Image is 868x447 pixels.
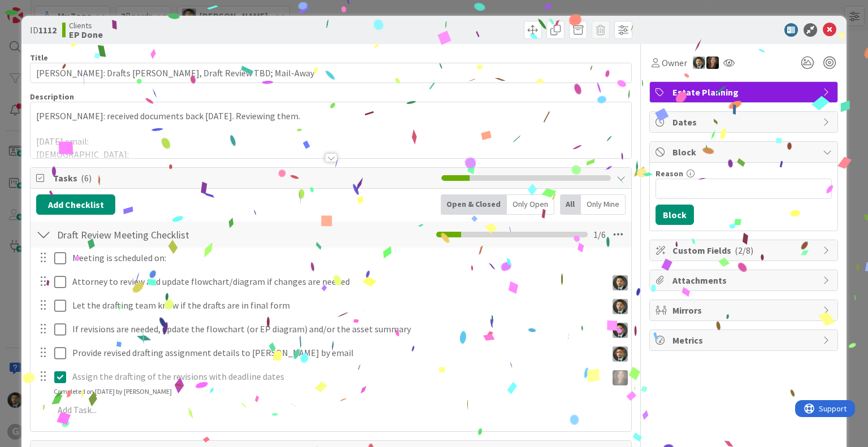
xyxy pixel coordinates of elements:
label: Title [30,53,48,63]
span: Attachments [672,274,817,287]
img: SB [706,57,719,69]
div: Completed on [DATE] by [PERSON_NAME] [54,387,172,397]
div: Open & Closed [441,194,507,215]
button: Block [656,205,694,225]
button: Add Checklist [36,194,115,215]
span: Mirrors [672,303,817,317]
b: EP Done [69,30,103,39]
div: Only Mine [581,194,626,215]
span: Tasks [53,171,435,185]
span: 1 / 6 [593,228,606,241]
img: SB [613,370,628,385]
input: type card name here... [30,63,631,83]
div: All [560,194,581,215]
span: ID [30,23,57,37]
div: Only Open [507,194,554,215]
p: Assign the drafting of the revisions with deadline dates [72,370,602,383]
img: CG [613,299,628,314]
p: [PERSON_NAME]: received documents back [DATE]. Reviewing them. [36,110,625,123]
span: Block [672,145,817,159]
p: Provide revised drafting assignment details to [PERSON_NAME] by email [72,346,602,359]
label: Reason [656,168,683,179]
img: CG [613,346,628,362]
p: If revisions are needed, update the flowchart (or EP diagram) and/or the asset summary [72,323,602,336]
p: Attorney to review and update flowchart/diagram if changes are needed [72,275,602,288]
span: Clients [69,21,103,30]
input: Add Checklist... [53,224,307,245]
span: ( 2/8 ) [735,245,753,256]
img: CG [693,57,705,69]
span: Owner [662,56,687,70]
span: Description [30,92,74,102]
p: Let the drafting team know if the drafts are in final form [72,299,602,312]
span: Support [24,2,51,15]
p: Meeting is scheduled on: [72,251,623,264]
img: CG [613,275,628,290]
span: ( 6 ) [81,172,92,184]
span: Dates [672,115,817,129]
span: Metrics [672,333,817,347]
span: Custom Fields [672,244,817,257]
span: Estate Planning [672,85,817,99]
b: 1112 [38,24,57,36]
img: CG [613,323,628,338]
